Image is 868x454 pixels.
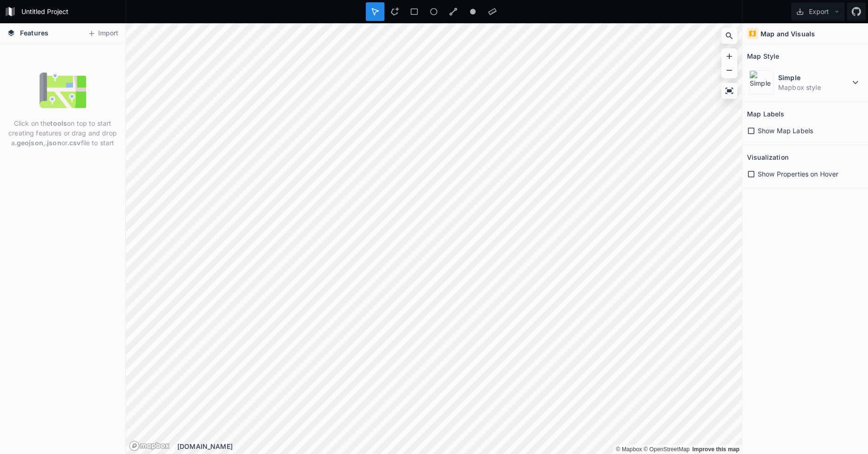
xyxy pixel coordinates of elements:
button: Export [791,2,845,21]
h4: Map and Visuals [760,29,815,39]
a: Map feedback [692,446,740,453]
h2: Visualization [747,150,788,164]
dt: Simple [778,73,850,82]
strong: .geojson [15,139,43,147]
a: Mapbox logo [129,440,170,451]
a: OpenStreetMap [644,446,690,453]
strong: .json [45,139,61,147]
button: Import [83,26,123,41]
h2: Map Labels [747,107,784,121]
span: Features [20,28,48,38]
div: [DOMAIN_NAME] [177,441,742,451]
dd: Mapbox style [778,82,850,92]
span: Show Map Labels [758,126,813,136]
a: Mapbox [616,446,642,453]
strong: tools [50,119,67,127]
h2: Map Style [747,49,779,63]
span: Show Properties on Hover [758,169,838,179]
p: Click on the on top to start creating features or drag and drop a , or file to start [7,118,118,148]
img: Simple [749,70,774,95]
strong: .csv [67,139,81,147]
img: empty [40,67,86,114]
